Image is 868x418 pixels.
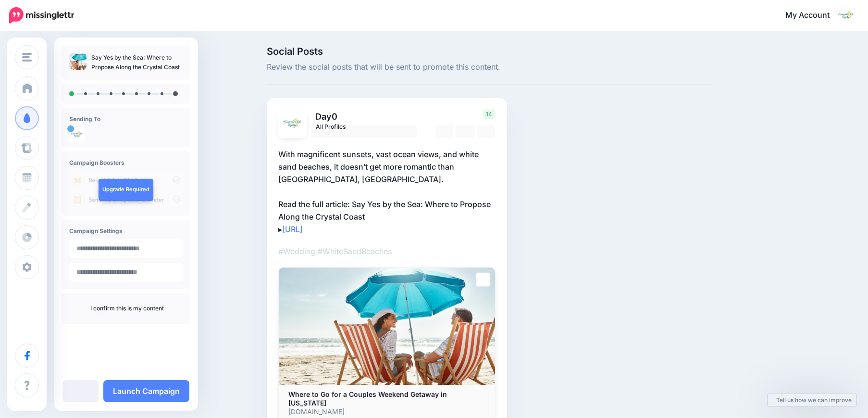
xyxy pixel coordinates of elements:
a: Upgrade Required [99,179,153,201]
img: Where to Go for a Couples Weekend Getaway in North Carolina [279,268,495,385]
span: 14 [483,110,495,119]
span: Review the social posts that will be sent to promote this content. [267,61,713,74]
img: menu.png [22,53,32,61]
h4: Campaign Boosters [69,159,183,166]
a: All Profiles [311,124,417,138]
a: My Account [776,4,854,27]
p: [DOMAIN_NAME] [288,407,485,416]
h4: Sending To [69,115,183,123]
a: I confirm this is my content [90,305,164,312]
img: l5ef-sXV-2662.jpg [281,112,304,135]
p: Day [311,110,418,123]
a: [URL] [282,224,303,234]
span: 0 [332,111,337,122]
img: Missinglettr [9,7,74,24]
span: Social Posts [267,47,713,56]
h4: Campaign Settings [69,227,183,234]
b: Where to Go for a Couples Weekend Getaway in [US_STATE] [288,390,447,407]
img: l5ef-sXV-2662.jpg [69,127,85,143]
p: #Wedding #WhiteSandBeaches [278,245,496,258]
p: Say Yes by the Sea: Where to Propose Along the Crystal Coast [91,53,183,72]
img: campaign_review_boosters.png [69,171,183,208]
img: ff300baa86c06ebf98d99cf38ee12eac_thumb.jpg [69,53,87,70]
a: Tell us how we can improve [768,393,856,406]
span: All Profiles [316,122,405,132]
p: With magnificent sunsets, vast ocean views, and white sand beaches, it doesn’t get more romantic ... [278,148,496,235]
